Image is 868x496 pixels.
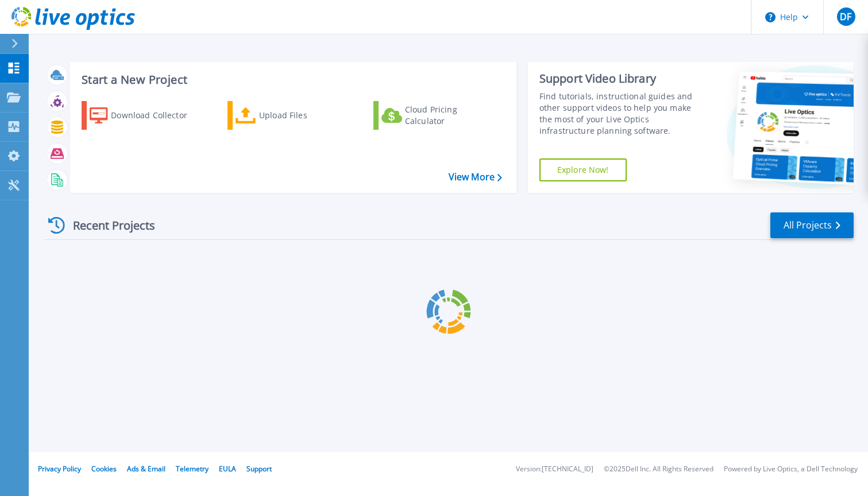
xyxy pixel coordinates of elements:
a: Explore Now! [539,158,627,181]
div: Support Video Library [539,71,703,86]
a: Support [246,464,272,474]
a: EULA [219,464,236,474]
div: Find tutorials, instructional guides and other support videos to help you make the most of your L... [539,91,703,137]
div: Recent Projects [44,211,171,239]
a: Cookies [91,464,117,474]
div: Download Collector [111,104,203,127]
a: Ads & Email [127,464,165,474]
li: Version: [TECHNICAL_ID] [516,466,593,473]
a: Telemetry [176,464,209,474]
a: Upload Files [227,101,356,130]
a: All Projects [770,212,854,238]
a: Privacy Policy [38,464,81,474]
a: Cloud Pricing Calculator [373,101,501,130]
li: © 2025 Dell Inc. All Rights Reserved [604,466,713,473]
h3: Start a New Project [82,73,501,86]
a: View More [449,172,502,183]
li: Powered by Live Optics, a Dell Technology [724,466,858,473]
div: Cloud Pricing Calculator [405,104,497,127]
a: Download Collector [82,101,210,130]
span: DF [840,12,851,21]
div: Upload Files [259,104,351,127]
